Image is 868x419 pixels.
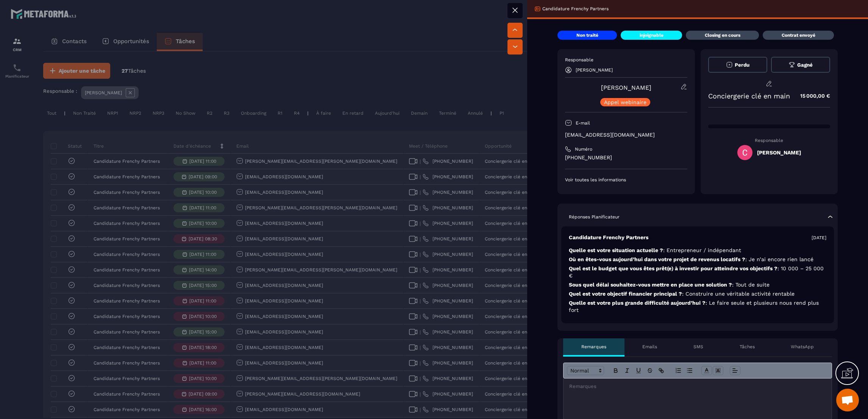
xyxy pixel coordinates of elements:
p: E-mail [576,120,590,126]
span: Perdu [735,62,749,68]
p: Responsable [565,57,687,63]
p: Où en êtes-vous aujourd’hui dans votre projet de revenus locatifs ? [569,256,826,263]
p: Candidature Frenchy Partners [542,6,609,12]
p: [EMAIL_ADDRESS][DOMAIN_NAME] [565,131,687,139]
p: [PHONE_NUMBER] [565,154,687,161]
p: SMS [693,344,703,350]
p: Remarques [581,344,606,350]
p: Contrat envoyé [782,32,815,38]
p: Responsable [708,138,831,143]
p: Voir toutes les informations [565,177,687,183]
p: [PERSON_NAME] [576,67,613,73]
p: Quelle est votre plus grande difficulté aujourd’hui ? [569,299,826,314]
p: Tâches [740,344,755,350]
p: Emails [642,344,657,350]
p: Candidature Frenchy Partners [569,234,648,241]
p: Appel webinaire [604,100,646,105]
span: : Construire une véritable activité rentable [682,291,795,297]
button: Perdu [708,57,767,73]
p: Non traité [576,32,598,38]
p: [DATE] [812,235,826,241]
h5: [PERSON_NAME] [757,150,801,156]
span: : Entrepreneur / indépendant [663,247,741,253]
p: Numéro [575,146,592,152]
p: WhatsApp [791,344,814,350]
span: : Tout de suite [732,282,770,288]
p: injoignable [640,32,663,38]
span: Gagné [797,62,813,68]
p: Sous quel délai souhaitez-vous mettre en place une solution ? [569,281,826,288]
p: 15 000,00 € [793,89,830,103]
a: [PERSON_NAME] [601,84,651,91]
p: Quel est le budget que vous êtes prêt(e) à investir pour atteindre vos objectifs ? [569,265,826,279]
p: Closing en cours [705,32,740,38]
button: Gagné [771,57,830,73]
div: Ouvrir le chat [836,389,859,411]
p: Conciergerie clé en main [708,92,790,100]
p: Quelle est votre situation actuelle ? [569,247,826,254]
span: : Je n’ai encore rien lancé [745,256,813,262]
p: Réponses Planificateur [569,214,620,220]
p: Quel est votre objectif financier principal ? [569,290,826,298]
